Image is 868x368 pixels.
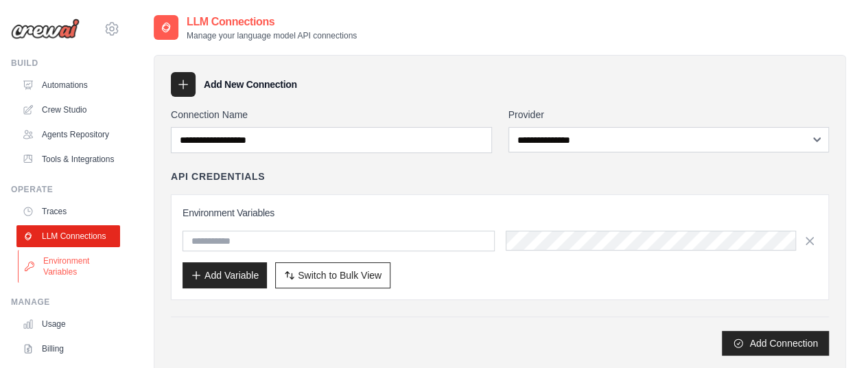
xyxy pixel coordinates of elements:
[298,268,382,282] span: Switch to Bulk View
[204,78,297,91] h3: Add New Connection
[11,19,80,39] img: Logo
[183,206,817,220] h3: Environment Variables
[16,148,120,170] a: Tools & Integrations
[11,297,120,308] div: Manage
[11,58,120,69] div: Build
[16,124,120,146] a: Agents Repository
[11,184,120,195] div: Operate
[183,262,267,288] button: Add Variable
[16,338,120,360] a: Billing
[722,331,829,356] button: Add Connection
[171,170,265,183] h4: API Credentials
[16,313,120,335] a: Usage
[16,200,120,222] a: Traces
[171,108,492,122] label: Connection Name
[16,74,120,96] a: Automations
[508,108,830,122] label: Provider
[18,250,121,283] a: Environment Variables
[187,30,357,41] p: Manage your language model API connections
[275,262,390,288] button: Switch to Bulk View
[16,225,120,247] a: LLM Connections
[16,99,120,121] a: Crew Studio
[187,14,357,30] h2: LLM Connections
